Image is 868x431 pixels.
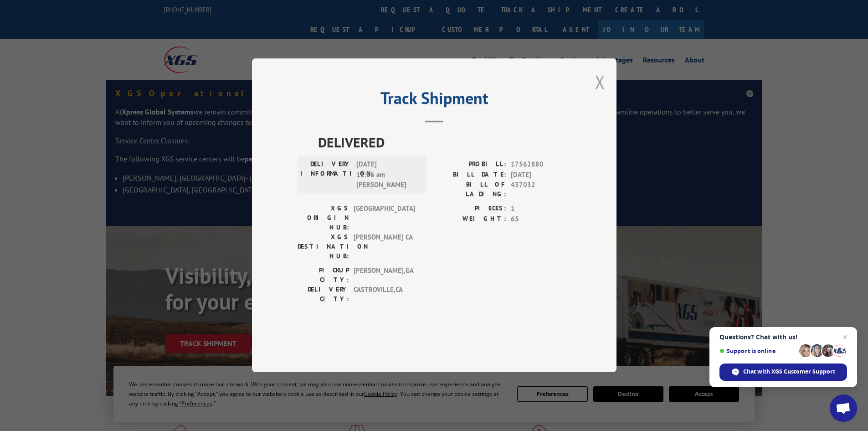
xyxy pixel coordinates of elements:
span: Questions? Chat with us! [719,333,847,341]
span: [DATE] 11:26 am [PERSON_NAME] [356,160,418,191]
span: [PERSON_NAME] , GA [354,266,415,285]
label: PICKUP CITY: [298,266,349,285]
span: 65 [511,214,571,224]
span: [GEOGRAPHIC_DATA] [354,204,415,233]
span: Chat with XGS Customer Support [719,363,847,381]
span: [DATE] [511,170,571,180]
label: XGS DESTINATION HUB: [298,233,349,261]
label: WEIGHT: [434,214,506,224]
span: [PERSON_NAME] CA [354,233,415,261]
span: Support is online [719,348,796,354]
span: 17562880 [511,160,571,170]
label: BILL OF LADING: [434,180,506,199]
label: XGS ORIGIN HUB: [298,204,349,233]
a: Open chat [830,395,857,422]
h2: Track Shipment [298,92,571,109]
span: Chat with XGS Customer Support [743,368,835,376]
label: BILL DATE: [434,170,506,180]
label: DELIVERY INFORMATION: [300,160,352,191]
span: CASTROVILLE , CA [354,285,415,304]
span: 1 [511,204,571,214]
span: DELIVERED [318,132,571,153]
label: PROBILL: [434,160,506,170]
label: DELIVERY CITY: [298,285,349,304]
span: 437032 [511,180,571,199]
label: PIECES: [434,204,506,214]
button: Close modal [595,70,605,94]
